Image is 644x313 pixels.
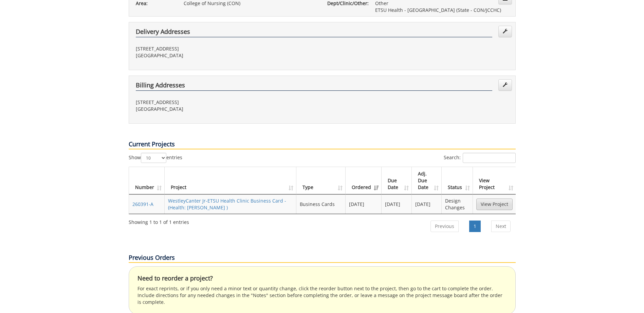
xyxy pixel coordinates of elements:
th: Project: activate to sort column ascending [165,167,297,194]
td: Business Cards [296,194,346,214]
td: Design Changes [442,194,473,214]
a: 260391-A [132,201,153,207]
a: 1 [469,221,481,232]
p: Current Projects [129,140,516,149]
p: For exact reprints, or if you only need a minor text or quantity change, click the reorder button... [137,285,507,306]
p: [STREET_ADDRESS] [136,99,317,106]
th: Status: activate to sort column ascending [442,167,473,194]
input: Search: [463,153,516,163]
label: Show entries [129,153,182,163]
th: Ordered: activate to sort column ascending [346,167,382,194]
p: [GEOGRAPHIC_DATA] [136,52,317,59]
div: Showing 1 to 1 of 1 entries [129,216,189,226]
th: Due Date: activate to sort column ascending [382,167,412,194]
p: ETSU Health - [GEOGRAPHIC_DATA] (State - CON/JCCHC) [375,7,509,14]
a: Edit Addresses [498,26,512,37]
th: Type: activate to sort column ascending [296,167,346,194]
td: [DATE] [382,194,412,214]
p: Previous Orders [129,253,516,263]
th: View Project: activate to sort column ascending [473,167,516,194]
th: Adj. Due Date: activate to sort column ascending [412,167,442,194]
a: Previous [430,221,459,232]
a: View Project [476,199,513,210]
h4: Billing Addresses [136,82,492,91]
h4: Delivery Addresses [136,28,492,37]
select: Showentries [141,153,166,163]
a: Next [491,221,511,232]
th: Number: activate to sort column ascending [129,167,165,194]
h4: Need to reorder a project? [137,275,507,282]
td: [DATE] [346,194,382,214]
td: [DATE] [412,194,442,214]
label: Search: [444,153,516,163]
a: Edit Addresses [498,79,512,91]
p: [GEOGRAPHIC_DATA] [136,106,317,112]
a: WestleyCanter Jr-ETSU Health Clinic Business Card - (Health: [PERSON_NAME] ) [168,197,286,211]
p: [STREET_ADDRESS] [136,45,317,52]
